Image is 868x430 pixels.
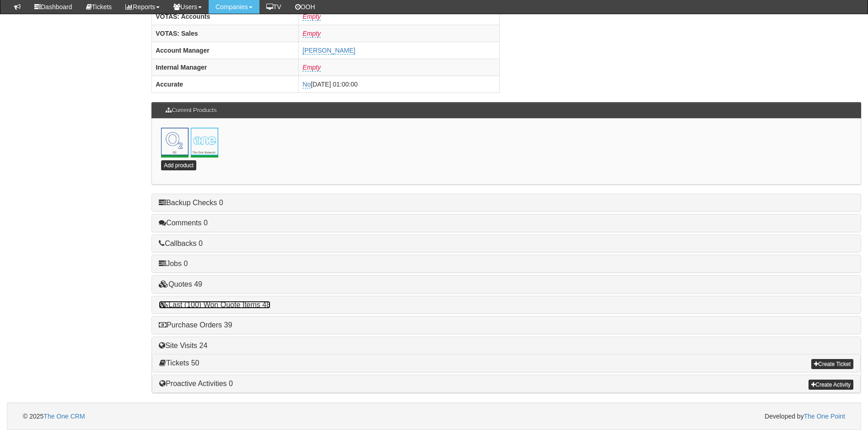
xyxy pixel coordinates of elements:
[161,160,196,170] a: Add product
[191,128,218,155] img: one.png
[809,380,853,390] a: Create Activity
[765,412,845,421] span: Developed by
[159,199,223,207] a: Backup Checks 0
[161,128,189,155] a: Mobile o2<br> 22nd May 2018 <br> No to date
[23,413,85,420] span: © 2025
[804,413,845,420] a: The One Point
[302,64,321,71] a: Empty
[159,359,199,367] a: Tickets 50
[152,59,299,76] th: Internal Manager
[152,76,299,93] th: Accurate
[302,13,321,21] a: Empty
[811,359,853,369] a: Create Ticket
[152,42,299,59] th: Account Manager
[152,25,299,42] th: VOTAS: Sales
[159,260,188,267] a: Jobs 0
[191,128,218,155] a: The One Network<br> No from date <br> No to date
[159,342,207,349] a: Site Visits 24
[302,30,321,38] a: Empty
[159,280,202,288] a: Quotes 49
[152,8,299,25] th: VOTAS: Accounts
[302,81,311,88] a: No
[159,321,232,329] a: Purchase Orders 39
[302,47,355,54] a: [PERSON_NAME]
[161,128,189,155] img: o2.png
[43,413,85,420] a: The One CRM
[161,103,221,118] h3: Current Products
[159,219,208,227] a: Comments 0
[159,301,270,309] a: Last (100) Won Quote Items 48
[159,239,203,247] a: Callbacks 0
[159,380,233,387] a: Proactive Activities 0
[299,76,499,93] td: [DATE] 01:00:00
